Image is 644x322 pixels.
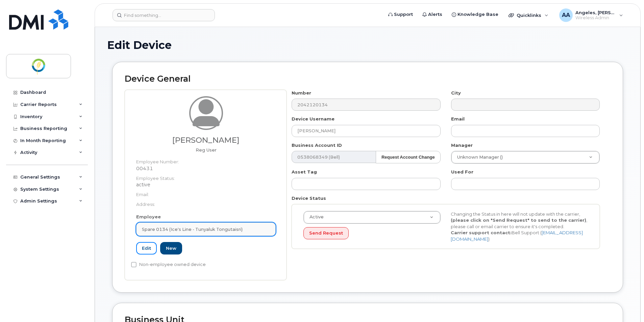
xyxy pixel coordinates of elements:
[136,188,276,198] dt: Email:
[305,214,324,220] span: Active
[376,151,441,163] button: Request Account Change
[136,136,276,144] h3: [PERSON_NAME]
[160,242,182,254] a: New
[451,230,512,235] strong: Carrier support contact:
[136,214,161,220] label: Employee
[125,74,611,84] h2: Device General
[292,169,317,175] label: Asset Tag
[451,90,461,96] label: City
[136,181,276,188] dd: active
[131,261,206,269] label: Non-employee owned device
[451,169,473,175] label: Used For
[292,195,326,202] label: Device Status
[304,211,440,223] a: Active
[292,90,311,96] label: Number
[196,147,217,153] span: Job title
[451,116,465,122] label: Email
[446,211,593,242] div: Changing the Status in here will not update with the carrier, , please call or email carrier to e...
[451,217,586,223] strong: (please click on "Send Request" to send to the carrier)
[136,198,276,208] dt: Address:
[451,230,583,242] a: [EMAIL_ADDRESS][DOMAIN_NAME]
[451,151,599,163] a: Unknown Manager ()
[381,155,435,160] strong: Request Account Change
[142,226,243,233] span: Spare 0134 (Ice's Line - Tunyaluk Tongutaisri)
[451,142,473,149] label: Manager
[136,165,276,172] dd: 00431
[453,154,503,160] span: Unknown Manager ()
[107,39,628,51] h1: Edit Device
[292,116,335,122] label: Device Username
[131,262,137,267] input: Non-employee owned device
[136,222,276,236] a: Spare 0134 (Ice's Line - Tunyaluk Tongutaisri)
[136,242,157,254] a: Edit
[136,172,276,182] dt: Employee Status:
[292,142,342,149] label: Business Account ID
[303,227,349,240] button: Send Request
[136,155,276,165] dt: Employee Number:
